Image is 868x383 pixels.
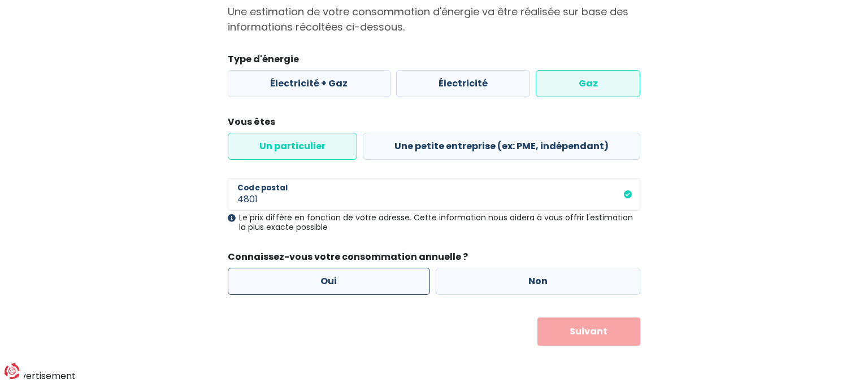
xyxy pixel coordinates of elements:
label: Une petite entreprise (ex: PME, indépendant) [363,133,640,160]
legend: Connaissez-vous votre consommation annuelle ? [228,250,640,268]
legend: Vous êtes [228,115,640,133]
label: Électricité [396,70,531,97]
label: Non [436,268,641,295]
label: Oui [228,268,430,295]
p: Une estimation de votre consommation d'énergie va être réalisée sur base des informations récolté... [228,4,640,34]
label: Gaz [536,70,640,97]
label: Électricité + Gaz [228,70,390,97]
legend: Type d'énergie [228,53,640,70]
button: Suivant [537,317,641,346]
input: 1000 [228,178,640,211]
div: Le prix diffère en fonction de votre adresse. Cette information nous aidera à vous offrir l'estim... [228,213,640,232]
label: Un particulier [228,133,357,160]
